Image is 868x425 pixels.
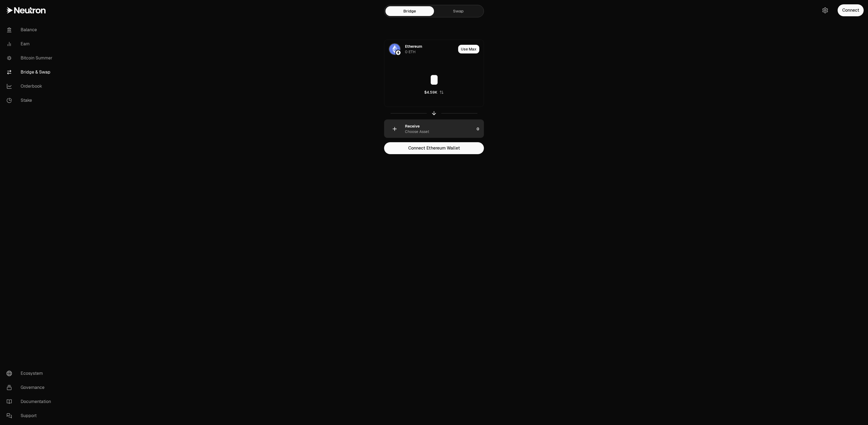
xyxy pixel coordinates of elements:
[2,79,59,93] a: Orderbook
[2,65,59,79] a: Bridge & Swap
[2,395,59,409] a: Documentation
[405,44,422,49] div: Ethereum
[389,44,400,55] img: ETH Logo
[2,93,59,107] a: Stake
[385,6,434,16] a: Bridge
[2,409,59,423] a: Support
[384,40,456,58] div: ETH LogoEthereum LogoEthereum0 ETH
[405,49,416,55] div: 0 ETH
[384,120,484,138] button: ReceiveChoose Asset0
[396,50,401,55] img: Ethereum Logo
[2,366,59,380] a: Ecosystem
[477,120,484,138] div: 0
[384,142,484,154] button: Connect Ethereum Wallet
[2,380,59,395] a: Governance
[2,51,59,65] a: Bitcoin Summer
[405,129,429,134] div: Choose Asset
[458,45,479,53] button: Use Max
[405,123,420,129] div: Receive
[434,6,483,16] a: Swap
[424,90,444,95] button: $4.59K
[384,120,474,138] div: ReceiveChoose Asset
[424,90,437,95] div: $4.59K
[2,37,59,51] a: Earn
[2,23,59,37] a: Balance
[838,4,864,16] button: Connect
